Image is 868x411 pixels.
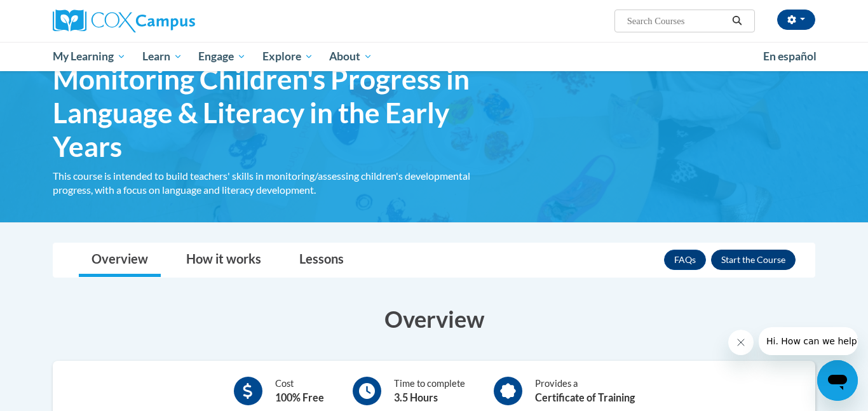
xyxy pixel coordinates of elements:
[535,391,635,403] b: Certificate of Training
[394,391,438,403] b: 3.5 Hours
[777,10,815,30] button: Account Settings
[142,49,182,64] span: Learn
[173,243,274,277] a: How it works
[275,377,324,405] div: Cost
[198,49,246,64] span: Engage
[53,49,126,64] span: My Learning
[53,169,491,197] div: This course is intended to build teachers' skills in monitoring/assessing children's developmenta...
[275,391,324,403] b: 100% Free
[44,42,134,71] a: My Learning
[728,13,747,29] button: Search
[664,250,706,270] a: FAQs
[322,42,381,71] a: About
[190,42,254,71] a: Engage
[329,49,372,64] span: About
[79,243,161,277] a: Overview
[626,13,728,29] input: Search Courses
[262,49,313,64] span: Explore
[53,10,294,32] a: Cox Campus
[759,327,858,355] iframe: Message from company
[53,303,815,335] h3: Overview
[728,330,754,355] iframe: Close message
[763,50,817,63] span: En español
[254,42,322,71] a: Explore
[394,377,465,405] div: Time to complete
[535,377,635,405] div: Provides a
[755,43,825,70] a: En español
[711,250,796,270] button: Enroll
[287,243,356,277] a: Lessons
[53,62,491,163] span: Monitoring Children's Progress in Language & Literacy in the Early Years
[53,10,195,32] img: Cox Campus
[8,9,103,19] span: Hi. How can we help?
[817,360,858,401] iframe: Button to launch messaging window
[34,42,834,71] div: Main menu
[134,42,191,71] a: Learn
